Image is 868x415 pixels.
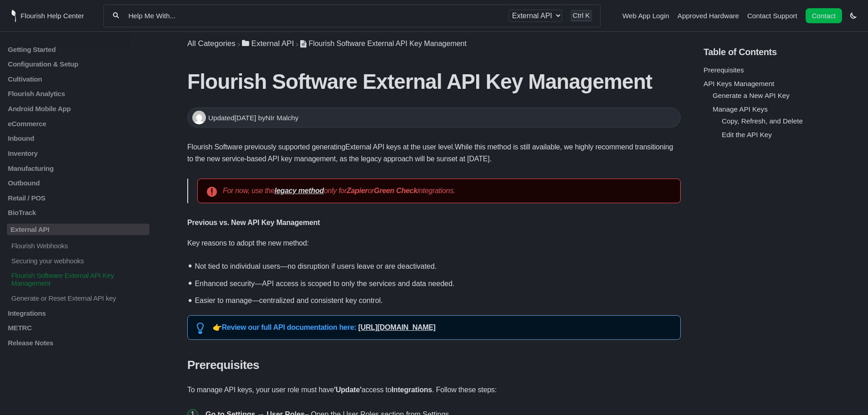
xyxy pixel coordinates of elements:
[7,119,149,127] a: eCommerce
[7,179,149,187] a: Outbound
[806,8,842,23] a: Contact
[7,149,149,157] a: Inventory
[713,92,790,99] a: Generate a New API Key
[7,294,149,302] a: Generate or Reset External API key
[586,11,590,19] kbd: K
[7,339,149,347] a: Release Notes
[803,10,844,22] li: Contact desktop
[704,66,744,74] a: Prerequisites
[242,39,294,48] a: External API
[11,10,16,22] img: Flourish Help Center Logo
[192,256,681,274] li: Not tied to individual users—no disruption if users leave or are deactivated.
[187,141,681,165] p: Flourish Software previously supported generating While this method is still available, we highly...
[10,257,149,265] p: Securing your webhooks
[573,11,584,19] kbd: Ctrl
[187,219,320,226] strong: Previous vs. New API Key Management
[7,194,149,202] a: Retail / POS
[713,105,768,113] a: Manage API Keys
[308,40,467,47] span: Flourish Software External API Key Management
[275,187,324,195] a: legacy method
[187,69,681,94] h1: Flourish Software External API Key Management
[187,237,681,249] p: Key reasons to adopt the new method:
[722,117,803,125] a: Copy, Refresh, and Delete
[850,11,857,19] a: Switch dark mode setting
[7,242,149,250] a: Flourish Webhooks
[7,75,149,83] a: Cultivation
[374,187,417,195] strong: Green Check
[21,12,84,20] span: Flourish Help Center
[222,323,356,331] strong: Review our full API documentation here:
[128,11,500,20] input: Help Me With...
[10,242,149,250] p: Flourish Webhooks
[192,274,681,291] li: Enhanced security—API access is scoped to only the services and data needed.
[7,224,149,235] a: External API
[187,39,236,48] a: Breadcrumb link to All Categories
[7,209,149,216] a: BioTrack
[192,111,206,124] img: NIr Malchy
[7,105,149,113] a: Android Mobile App
[197,179,681,203] div: For now, use the only for or integrations.
[7,272,149,287] a: Flourish Software External API Key Management
[7,60,149,68] a: Configuration & Setup
[252,39,294,48] span: ​External API
[347,187,368,195] strong: Zapier
[258,114,298,122] span: by
[10,272,149,287] p: Flourish Software External API Key Management
[722,131,772,138] a: Edit the API Key
[358,323,436,331] a: [URL][DOMAIN_NAME]
[747,12,797,20] a: Contact Support navigation item
[391,386,432,394] strong: Integrations
[334,386,361,394] strong: 'Update'
[187,358,681,372] h3: Prerequisites
[7,45,149,53] a: Getting Started
[187,315,681,340] div: 👉
[7,164,149,172] a: Manufacturing
[704,47,861,57] h5: Table of Contents
[7,309,149,317] a: Integrations
[7,324,149,332] a: METRC
[234,114,256,122] time: [DATE]
[622,12,669,20] a: Web App Login navigation item
[208,114,258,122] span: Updated
[266,114,299,122] span: NIr Malchy
[192,291,681,308] li: Easier to manage—centralized and consistent key control.
[11,10,84,22] a: Flourish Help Center
[10,294,149,302] p: Generate or Reset External API key
[678,12,739,20] a: Approved Hardware navigation item
[345,143,455,151] a: External API keys at the user level.
[7,134,149,142] a: Inbound
[187,384,681,396] p: To manage API keys, your user role must have access to . Follow these steps:
[7,90,149,97] a: Flourish Analytics
[704,80,774,87] a: API Keys Management
[7,257,149,265] a: Securing your webhooks
[187,39,236,48] span: All Categories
